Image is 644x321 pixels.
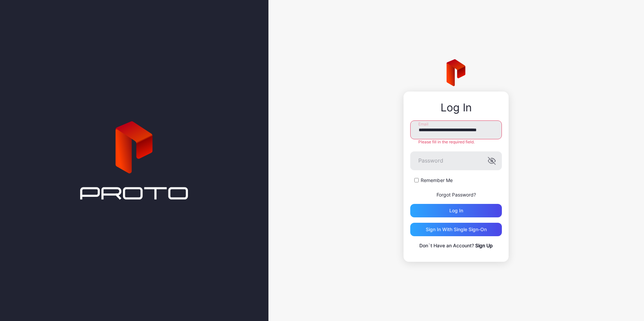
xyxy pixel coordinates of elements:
a: Forgot Password? [437,192,476,198]
p: Don`t Have an Account? [410,242,502,250]
input: Password [410,151,502,170]
label: Remember Me [421,177,453,184]
input: Email [410,120,502,139]
button: Log in [410,204,502,217]
button: Password [488,157,496,165]
div: Sign in With Single Sign-On [426,227,487,232]
a: Sign Up [475,243,493,248]
button: Sign in With Single Sign-On [410,223,502,236]
div: Log In [410,102,502,114]
div: Please fill in the required field. [410,139,502,145]
div: Log in [449,208,463,213]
